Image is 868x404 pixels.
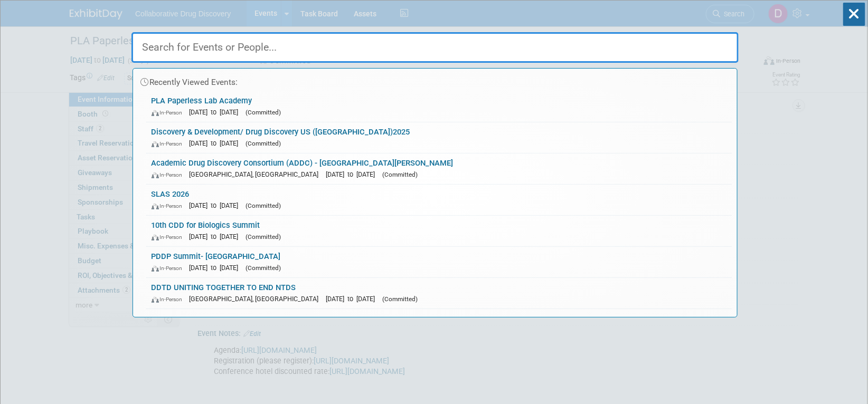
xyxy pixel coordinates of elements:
[152,203,187,209] span: In-Person
[190,295,324,303] span: [GEOGRAPHIC_DATA], [GEOGRAPHIC_DATA]
[152,265,187,272] span: In-Person
[131,32,739,63] input: Search for Events or People...
[152,109,187,116] span: In-Person
[146,216,732,246] a: 10th CDD for Biologics Summit In-Person [DATE] to [DATE] (Committed)
[146,153,732,184] a: Academic Drug Discovery Consortium (ADDC) - [GEOGRAPHIC_DATA][PERSON_NAME] In-Person [GEOGRAPHIC_...
[326,170,381,178] span: [DATE] to [DATE]
[383,171,418,178] span: (Committed)
[146,122,732,153] a: Discovery & Development/ Drug Discovery US ([GEOGRAPHIC_DATA])2025 In-Person [DATE] to [DATE] (Co...
[152,296,187,303] span: In-Person
[246,202,281,209] span: (Committed)
[190,170,324,178] span: [GEOGRAPHIC_DATA], [GEOGRAPHIC_DATA]
[190,201,244,209] span: [DATE] to [DATE]
[146,278,732,309] a: DDTD UNITING TOGETHER TO END NTDS In-Person [GEOGRAPHIC_DATA], [GEOGRAPHIC_DATA] [DATE] to [DATE]...
[152,234,187,241] span: In-Person
[146,91,732,122] a: PLA Paperless Lab Academy In-Person [DATE] to [DATE] (Committed)
[246,233,281,241] span: (Committed)
[146,185,732,215] a: SLAS 2026 In-Person [DATE] to [DATE] (Committed)
[152,171,187,178] span: In-Person
[383,295,418,303] span: (Committed)
[246,264,281,272] span: (Committed)
[190,264,244,272] span: [DATE] to [DATE]
[190,233,244,241] span: [DATE] to [DATE]
[190,108,244,116] span: [DATE] to [DATE]
[326,295,381,303] span: [DATE] to [DATE]
[146,247,732,277] a: PDDP Summit- [GEOGRAPHIC_DATA] In-Person [DATE] to [DATE] (Committed)
[246,140,281,147] span: (Committed)
[246,109,281,116] span: (Committed)
[138,69,732,91] div: Recently Viewed Events:
[190,139,244,147] span: [DATE] to [DATE]
[152,140,187,147] span: In-Person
